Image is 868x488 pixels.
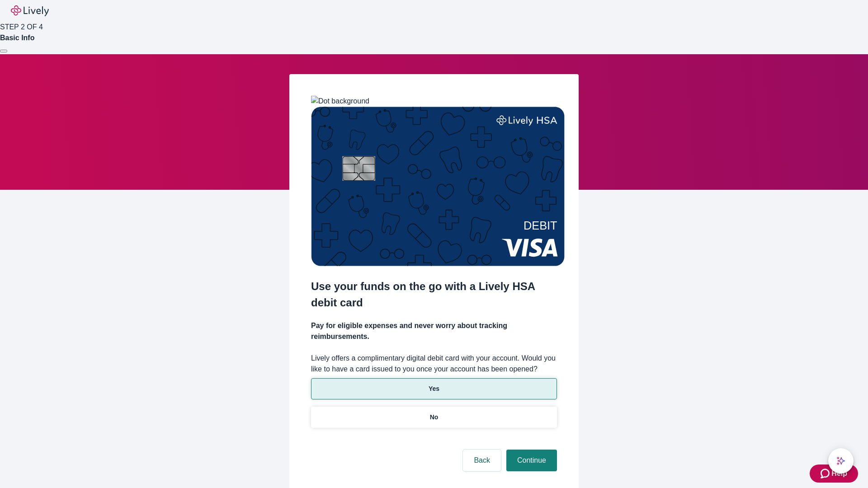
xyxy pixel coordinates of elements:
[463,450,501,471] button: Back
[311,407,557,428] button: No
[311,320,557,342] h4: Pay for eligible expenses and never worry about tracking reimbursements.
[429,384,439,394] p: Yes
[836,456,845,465] svg: Lively AI Assistant
[831,468,847,479] span: Help
[430,413,439,422] p: No
[506,450,557,471] button: Continue
[810,465,858,483] button: Zendesk support iconHelp
[311,378,557,399] button: Yes
[11,5,49,16] img: Lively
[311,107,565,266] img: Debit card
[821,468,831,479] svg: Zendesk support icon
[311,353,557,375] label: Lively offers a complimentary digital debit card with your account. Would you like to have a card...
[311,278,557,311] h2: Use your funds on the go with a Lively HSA debit card
[311,96,369,107] img: Dot background
[828,448,854,474] button: chat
